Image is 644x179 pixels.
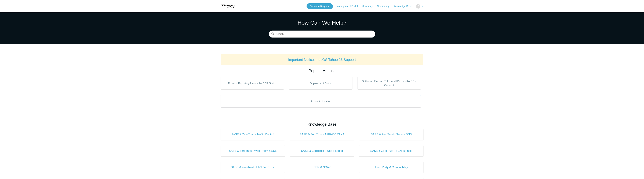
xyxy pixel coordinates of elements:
[221,129,285,140] a: SASE & ZeroTrust - Traffic Control
[221,68,423,74] h2: Popular Articles
[377,4,393,8] a: Community
[221,145,285,156] a: SASE & ZeroTrust - Web Proxy & SSL
[365,165,418,169] span: Third Party & Compatibility
[221,3,236,10] img: Todyl Support Center Help Center home page
[295,165,349,169] span: EDR & NGAV
[365,149,418,153] span: SASE & ZeroTrust - SGN Tunnels
[359,145,423,156] a: SASE & ZeroTrust - SGN Tunnels
[226,132,280,137] span: SASE & ZeroTrust - Traffic Control
[362,4,376,8] a: University
[359,129,423,140] a: SASE & ZeroTrust - Secure DNS
[221,121,423,127] h2: Knowledge Base
[290,145,354,156] a: SASE & ZeroTrust - Web Filtering
[269,18,375,27] h1: How Can We Help?
[226,165,280,169] span: SASE & ZeroTrust - LAN ZeroTrust
[289,77,352,89] a: Deployment Guide
[221,162,285,173] a: SASE & ZeroTrust - LAN ZeroTrust
[359,162,423,173] a: Third Party & Compatibility
[290,162,354,173] a: EDR & NGAV
[336,4,361,8] a: Management Portal
[358,77,421,89] a: Outbound Firewall Rules and IPs used by SGN Connect
[269,31,375,38] input: Search
[290,129,354,140] a: SASE & ZeroTrust - NGFW & ZTNA
[295,149,349,153] span: SASE & ZeroTrust - Web Filtering
[226,149,280,153] span: SASE & ZeroTrust - Web Proxy & SSL
[295,132,349,137] span: SASE & ZeroTrust - NGFW & ZTNA
[221,77,284,89] a: Devices Reporting Unhealthy EDR States
[221,95,421,107] a: Product Updates
[307,3,333,9] a: Submit a Request
[288,58,356,62] a: Important Notice: macOS Tahoe 26 Support
[394,4,415,8] a: Knowledge Base
[365,132,418,137] span: SASE & ZeroTrust - Secure DNS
